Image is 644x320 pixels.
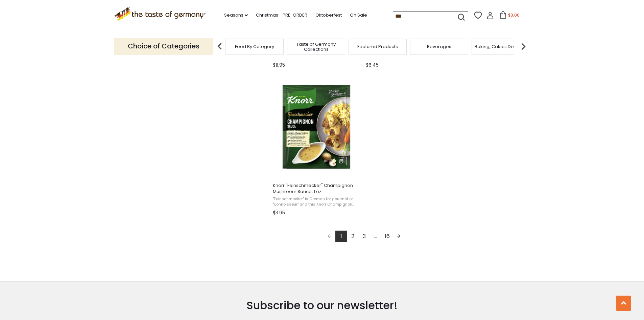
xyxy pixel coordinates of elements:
a: Food By Category [235,44,274,49]
a: Christmas - PRE-ORDER [256,12,307,19]
a: Next page [393,231,404,242]
a: 1 [335,231,347,242]
span: Knorr "Feinschmecker" Champignon Mushroom Sauce, 1 oz. [273,183,360,195]
span: ... [370,231,381,242]
a: 2 [347,231,358,242]
a: Oktoberfest [315,12,342,19]
a: Featured Products [357,44,398,49]
div: Pagination [273,231,456,244]
a: Taste of Germany Collections [289,42,343,52]
img: next arrow [517,40,530,53]
p: Choice of Categories [114,38,213,55]
a: 16 [381,231,393,242]
h3: Subscribe to our newsletter! [150,299,494,312]
a: Knorr [272,76,361,218]
a: On Sale [350,12,367,19]
span: $0.00 [508,12,520,18]
span: $6.45 [366,62,379,69]
span: $11.95 [273,62,285,69]
button: $0.00 [495,11,524,21]
a: Beverages [427,44,451,49]
a: Seasons [224,12,248,19]
a: 3 [358,231,370,242]
img: previous arrow [213,40,226,53]
img: Knorr Champignon Mushroom Sauce [272,82,361,172]
a: Baking, Cakes, Desserts [475,44,527,49]
span: $3.95 [273,209,285,216]
span: "Feinschmecker" is German for gourmet or "connoisseur" and this Knorr Champignon mushroom sauce l... [273,196,360,207]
